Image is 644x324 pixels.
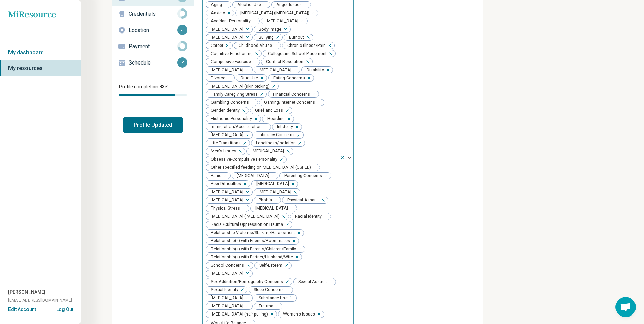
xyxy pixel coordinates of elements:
a: Location [112,22,194,38]
span: Divorce [206,75,227,81]
span: Physical Assault [282,197,321,203]
span: [MEDICAL_DATA] [206,67,245,73]
span: Racial/Cultural Oppression or Trauma [206,221,285,228]
p: Payment [129,42,177,51]
span: [MEDICAL_DATA] [206,26,245,33]
span: Alcohol Use [233,2,263,8]
span: [MEDICAL_DATA] ([MEDICAL_DATA]) [236,10,311,16]
a: Payment [112,38,194,55]
span: [MEDICAL_DATA] (skin picking) [206,83,272,89]
a: Schedule [112,55,194,71]
span: [MEDICAL_DATA] [206,295,245,301]
span: Gaming/Internet Concerns [259,99,317,106]
span: Career [206,42,225,49]
span: Substance Use [254,295,290,301]
span: Conflict Resolution [261,58,306,65]
span: Eating Concerns [269,75,307,81]
span: School Concerns [206,262,246,269]
span: Anger Issues [272,2,304,8]
div: Profile completion: [112,79,194,101]
span: Loneliness/Isolation [251,140,298,146]
span: [EMAIL_ADDRESS][DOMAIN_NAME] [8,297,72,303]
span: Sexual Assault [294,278,329,285]
span: Relationship(s) with Parents/Children/Family [206,246,298,252]
span: Sleep Concerns [249,287,286,293]
span: [MEDICAL_DATA] [251,205,290,212]
span: [MEDICAL_DATA] [206,303,245,309]
span: Avoidant Personality [206,18,253,24]
button: Profile Updated [123,117,183,133]
a: Credentials [112,6,194,22]
span: [MEDICAL_DATA] [206,270,245,277]
span: Burnout [284,34,306,41]
div: Profile completion [119,94,187,96]
button: Edit Account [8,306,36,313]
span: Parenting Concerns [280,173,324,179]
span: [MEDICAL_DATA] [206,197,245,203]
span: [MEDICAL_DATA] [261,18,300,24]
span: [MEDICAL_DATA] [254,189,293,195]
span: Gambling Concerns [206,99,251,106]
span: Family Caregiving Stress [206,91,260,97]
span: Men's Issues [206,148,238,155]
span: Cognitive Functioning [206,50,255,57]
span: Histrionic Personality [206,115,254,122]
span: [PERSON_NAME] [8,289,45,296]
span: Infidelity [272,124,295,130]
span: Relationship(s) with Partner/Husband/Wife [206,254,295,260]
span: Panic [206,173,223,179]
span: [MEDICAL_DATA] [206,189,245,195]
span: [MEDICAL_DATA] [254,67,293,73]
span: Sex Addiction/Pornography Concerns [206,278,285,285]
span: Relationship Violence/Stalking/Harassment [206,230,297,236]
span: Aging [206,2,224,8]
span: Gender Identity [206,107,242,114]
span: Self-Esteem [255,262,284,269]
span: Life Transitions [206,140,243,146]
span: Drug Use [236,75,260,81]
span: Bullying [254,34,276,41]
span: Body Image [254,26,283,33]
span: Intimacy Concerns [254,132,297,138]
span: [MEDICAL_DATA] [252,181,291,187]
span: 83 % [159,84,168,89]
div: Open chat [615,297,636,317]
span: Compulsive Exercise [206,58,253,65]
span: Sexual Identity [206,287,240,293]
span: Financial Concerns [268,91,312,97]
span: Obsessive-Compulsive Personality [206,156,279,163]
span: Racial Identity [290,213,324,220]
span: Immigration/Acculturation [206,124,264,130]
p: Location [129,26,177,34]
span: Physical Stress [206,205,242,212]
span: Relationship(s) with Friends/Roommates [206,238,292,244]
span: Anxiety [206,10,227,16]
span: [MEDICAL_DATA] [206,132,245,138]
span: Other specified feeding or [MEDICAL_DATA] (OSFED) [206,164,313,171]
p: Schedule [129,59,177,67]
span: Trauma [254,303,275,309]
span: Grief and Loss [250,107,285,114]
span: [MEDICAL_DATA] ([MEDICAL_DATA]) [206,213,282,220]
span: Peer Difficulties [206,181,243,187]
span: [MEDICAL_DATA] (hair pulling) [206,311,270,318]
span: Childhood Abuse [234,42,274,49]
p: Credentials [129,10,177,18]
span: [MEDICAL_DATA] [232,173,271,179]
span: Women's Issues [278,311,317,318]
span: [MEDICAL_DATA] [247,148,286,155]
span: Phobia [254,197,274,203]
span: Disability [302,67,326,73]
button: Log Out [56,306,73,311]
span: Hoarding [262,115,287,122]
span: College and School Placement [263,50,329,57]
span: [MEDICAL_DATA] [206,34,245,41]
span: Chronic Illness/Pain [282,42,328,49]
